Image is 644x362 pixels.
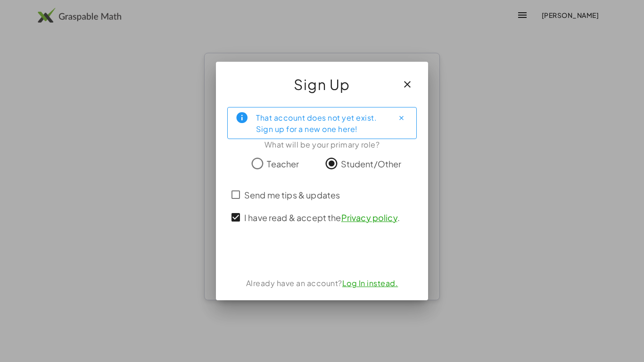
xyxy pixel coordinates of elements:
span: Student/Other [341,157,402,170]
button: Close [394,110,409,125]
div: That account does not yet exist. Sign up for a new one here! [256,111,386,135]
span: Send me tips & updates [244,189,340,201]
div: Already have an account? [227,278,417,289]
div: What will be your primary role? [227,139,417,150]
iframe: Sign in with Google Button [270,243,374,263]
span: I have read & accept the . [244,211,400,224]
a: Log In instead. [342,278,398,288]
a: Privacy policy [341,212,397,223]
span: Teacher [267,157,299,170]
span: Sign Up [294,73,350,96]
